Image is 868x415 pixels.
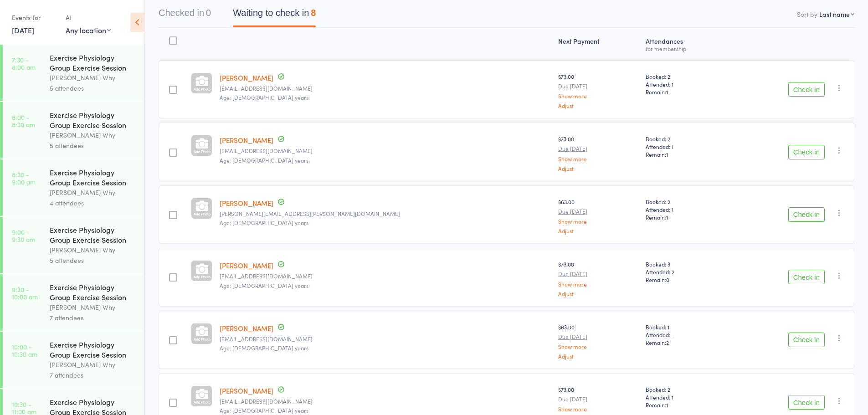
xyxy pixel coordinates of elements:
[50,359,137,370] div: [PERSON_NAME] Why
[66,25,111,35] div: Any location
[12,56,36,71] time: 7:30 - 8:00 am
[819,10,850,19] div: Last name
[646,323,724,331] span: Booked: 1
[3,45,144,101] a: 7:30 -8:00 amExercise Physiology Group Exercise Session[PERSON_NAME] Why5 attendees
[558,165,639,171] a: Adjust
[558,406,639,412] a: Show more
[159,3,211,27] button: Checked in0
[220,219,308,226] span: Age: [DEMOGRAPHIC_DATA] years
[50,187,137,198] div: [PERSON_NAME] Why
[220,210,550,217] small: gail.deligny@gmail.com
[50,52,137,72] div: Exercise Physiology Group Exercise Session
[646,88,724,96] span: Remain:
[12,228,35,243] time: 9:00 - 9:30 am
[558,271,639,277] small: Due [DATE]
[558,83,639,89] small: Due [DATE]
[3,102,144,159] a: 8:00 -8:30 amExercise Physiology Group Exercise Session[PERSON_NAME] Why5 attendees
[788,145,825,159] button: Check in
[12,25,34,35] a: [DATE]
[666,276,669,283] span: 0
[788,270,825,284] button: Check in
[50,370,137,380] div: 7 attendees
[50,198,137,208] div: 4 attendees
[666,213,668,221] span: 1
[558,260,639,296] div: $73.00
[558,72,639,108] div: $73.00
[558,93,639,99] a: Show more
[558,135,639,171] div: $73.00
[646,401,724,409] span: Remain:
[558,145,639,152] small: Due [DATE]
[12,113,35,128] time: 8:00 - 8:30 am
[206,8,211,18] div: 0
[220,148,550,154] small: lickra@optusnet.com.au
[558,333,639,340] small: Due [DATE]
[558,218,639,224] a: Show more
[220,73,273,82] a: [PERSON_NAME]
[666,88,668,96] span: 1
[220,135,273,145] a: [PERSON_NAME]
[646,260,724,268] span: Booked: 3
[788,82,825,97] button: Check in
[646,393,724,401] span: Attended: 1
[50,302,137,313] div: [PERSON_NAME] Why
[642,32,728,56] div: Atten­dances
[646,80,724,88] span: Attended: 1
[646,213,724,221] span: Remain:
[646,331,724,338] span: Attended: -
[233,3,316,27] button: Waiting to check in8
[646,143,724,150] span: Attended: 1
[311,8,316,18] div: 8
[3,159,144,216] a: 8:30 -9:00 amExercise Physiology Group Exercise Session[PERSON_NAME] Why4 attendees
[220,398,550,405] small: petersue99@hotmail.com
[220,282,308,289] span: Age: [DEMOGRAPHIC_DATA] years
[50,339,137,359] div: Exercise Physiology Group Exercise Session
[666,150,668,158] span: 1
[555,32,642,56] div: Next Payment
[558,156,639,162] a: Show more
[220,386,273,395] a: [PERSON_NAME]
[220,261,273,270] a: [PERSON_NAME]
[220,93,308,101] span: Age: [DEMOGRAPHIC_DATA] years
[220,406,308,414] span: Age: [DEMOGRAPHIC_DATA] years
[220,336,550,342] small: gerrardr@ozemail.com.au
[646,46,724,51] div: for membership
[558,198,639,234] div: $63.00
[50,140,137,151] div: 5 attendees
[50,110,137,130] div: Exercise Physiology Group Exercise Session
[50,255,137,266] div: 5 attendees
[646,150,724,158] span: Remain:
[50,167,137,187] div: Exercise Physiology Group Exercise Session
[666,401,668,409] span: 1
[220,198,273,208] a: [PERSON_NAME]
[220,323,273,333] a: [PERSON_NAME]
[50,83,137,93] div: 5 attendees
[666,338,669,346] span: 2
[646,338,724,346] span: Remain:
[50,245,137,255] div: [PERSON_NAME] Why
[558,281,639,287] a: Show more
[558,228,639,234] a: Adjust
[558,343,639,349] a: Show more
[220,85,550,92] small: lickra@optusnet.com.au
[12,10,56,25] div: Events for
[558,102,639,108] a: Adjust
[646,198,724,205] span: Booked: 2
[646,385,724,393] span: Booked: 2
[3,274,144,331] a: 9:30 -10:00 amExercise Physiology Group Exercise Session[PERSON_NAME] Why7 attendees
[12,171,36,185] time: 8:30 - 9:00 am
[50,72,137,83] div: [PERSON_NAME] Why
[558,396,639,402] small: Due [DATE]
[646,205,724,213] span: Attended: 1
[50,282,137,302] div: Exercise Physiology Group Exercise Session
[220,156,308,164] span: Age: [DEMOGRAPHIC_DATA] years
[646,72,724,80] span: Booked: 2
[3,332,144,388] a: 10:00 -10:30 amExercise Physiology Group Exercise Session[PERSON_NAME] Why7 attendees
[50,130,137,140] div: [PERSON_NAME] Why
[646,135,724,143] span: Booked: 2
[3,217,144,273] a: 9:00 -9:30 amExercise Physiology Group Exercise Session[PERSON_NAME] Why5 attendees
[646,276,724,283] span: Remain:
[12,343,37,358] time: 10:00 - 10:30 am
[558,323,639,359] div: $63.00
[788,207,825,222] button: Check in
